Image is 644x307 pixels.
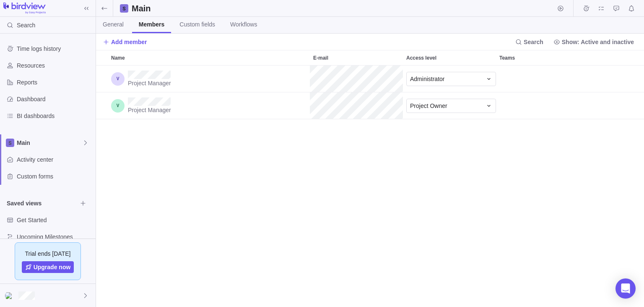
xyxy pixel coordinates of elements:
[555,3,566,14] span: Start timer
[499,54,515,62] span: Teams
[524,38,543,46] span: Search
[17,78,92,87] span: Reports
[313,54,328,62] span: E-mail
[103,36,147,48] span: Add member
[410,102,447,110] span: Project Owner
[17,112,92,120] span: BI dashboards
[626,6,637,13] a: Notifications
[562,38,634,46] span: Show: Active and inactive
[108,66,310,92] div: Name
[111,54,125,62] span: Name
[615,278,636,299] div: Open Intercom Messenger
[128,79,171,87] span: Project Manager
[17,216,92,224] span: Get Started
[132,3,157,14] h2: Main
[403,92,496,119] div: Access level
[17,45,92,53] span: Time logs history
[96,17,130,33] a: General
[496,92,589,119] div: Teams
[22,261,74,273] a: Upgrade now
[512,36,547,48] span: Search
[25,249,71,258] span: Trial ends [DATE]
[17,155,92,164] span: Activity center
[139,20,164,29] span: Members
[103,20,124,29] span: General
[108,92,310,119] div: Name
[17,21,35,29] span: Search
[34,263,71,271] span: Upgrade now
[626,3,637,14] span: Notifications
[5,292,15,299] img: Show
[310,92,403,119] div: E-mail
[7,199,77,207] span: Saved views
[496,66,589,92] div: Teams
[610,3,622,14] span: Approval requests
[595,3,607,14] span: My assignments
[111,38,147,46] span: Add member
[132,17,171,33] a: Members
[5,291,15,301] div: Victim
[17,139,82,147] span: Main
[128,106,171,114] span: Project Manager
[17,95,92,103] span: Dashboard
[410,75,444,83] span: Administrator
[403,66,496,92] div: Access level
[580,6,592,13] a: Time logs
[17,172,92,181] span: Custom forms
[3,3,46,14] img: logo
[595,6,607,13] a: My assignments
[17,61,92,70] span: Resources
[223,17,264,33] a: Workflows
[496,50,589,65] div: Teams
[17,233,92,241] span: Upcoming Milestones
[406,54,436,62] span: Access level
[173,17,222,33] a: Custom fields
[310,50,403,65] div: E-mail
[610,6,622,13] a: Approval requests
[580,3,592,14] span: Time logs
[403,50,496,65] div: Access level
[550,36,637,48] span: Show: Active and inactive
[108,50,310,65] div: Name
[77,197,89,209] span: Browse views
[179,20,215,29] span: Custom fields
[230,20,257,29] span: Workflows
[310,66,403,92] div: E-mail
